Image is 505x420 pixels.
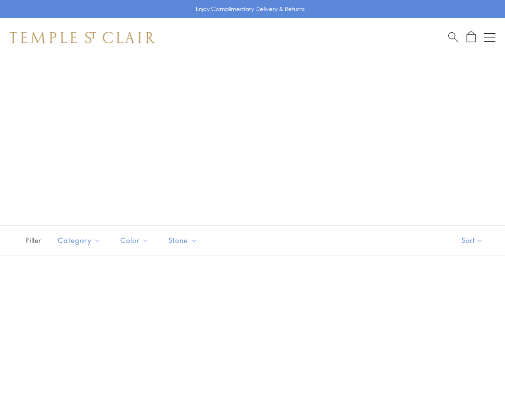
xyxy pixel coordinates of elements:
a: Search [448,31,458,43]
button: Stone [161,229,205,251]
button: Open navigation [484,32,495,43]
span: Color [115,234,156,246]
img: Temple St. Clair [10,32,155,43]
p: Enjoy Complimentary Delivery & Returns [196,4,305,14]
a: Open Shopping Bag [467,31,476,43]
button: Show sort by [440,226,505,255]
span: Stone [164,234,205,246]
button: Category [50,229,108,251]
span: Category [53,234,108,246]
button: Color [113,229,156,251]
